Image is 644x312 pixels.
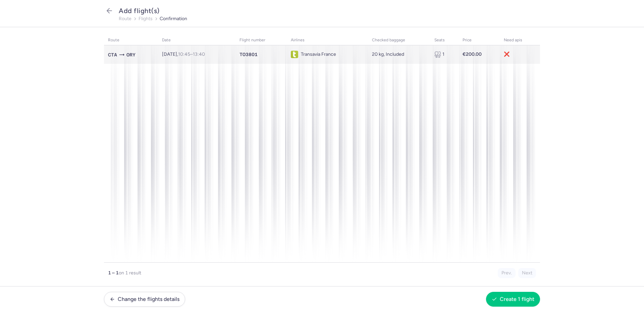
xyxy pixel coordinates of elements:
[430,35,459,45] th: seats
[160,16,187,21] button: confirmation
[104,292,185,307] button: Change the flights details
[108,51,117,58] span: CTA
[235,35,287,45] th: flight number
[119,7,160,15] span: Add flight(s)
[178,51,190,57] time: 10:45
[118,296,179,302] span: Change the flights details
[459,35,500,45] th: price
[486,292,540,307] button: Create 1 flight
[372,52,427,57] div: 20 kg, Included
[104,35,158,45] th: route
[291,51,298,58] figure: TO airline logo
[500,45,540,64] td: ❌
[162,51,205,57] span: [DATE],
[126,51,136,58] span: ORY
[498,268,516,278] button: Prev.
[287,35,368,45] th: airlines
[158,35,235,45] th: date
[301,52,336,57] span: Transavia France
[500,35,540,45] th: need apis
[119,270,141,276] span: on 1 result
[368,35,431,45] th: checked baggage
[500,296,534,302] span: Create 1 flight
[518,268,536,278] button: Next
[239,51,258,58] span: TO3801
[463,51,482,57] strong: €200.00
[193,51,205,57] time: 13:40
[119,16,131,21] button: route
[108,270,119,276] strong: 1 – 1
[178,51,205,57] span: –
[434,51,454,58] div: 1
[139,16,153,21] button: flights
